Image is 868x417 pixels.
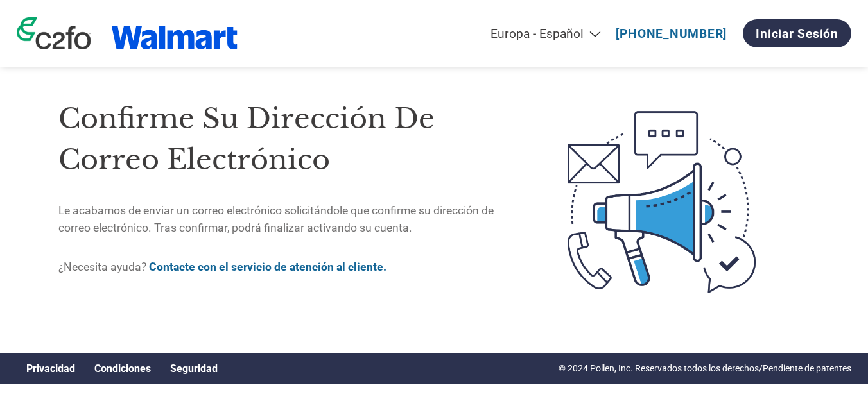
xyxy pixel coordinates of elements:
img: Walmart [111,26,238,49]
a: Seguridad [170,362,218,375]
a: Privacidad [26,362,75,375]
a: Contacte con el servicio de atención al cliente. [149,260,386,273]
p: © 2024 Pollen, Inc. Reservados todos los derechos/Pendiente de patentes [559,362,851,375]
a: [PHONE_NUMBER] [616,26,727,41]
p: ¿Necesita ayuda? [58,259,514,275]
img: open-email [514,88,810,316]
img: c2fo logo [17,17,91,49]
p: Le acabamos de enviar un correo electrónico solicitándole que confirme su dirección de correo ele... [58,202,514,236]
h1: Confirme su dirección de correo electrónico [58,98,514,181]
a: Iniciar sesión [743,19,851,47]
a: Condiciones [94,362,151,375]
